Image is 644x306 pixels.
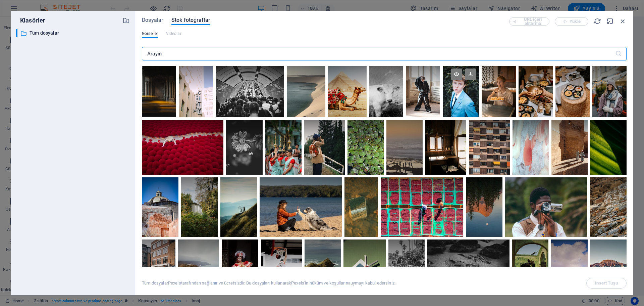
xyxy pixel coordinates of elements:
[594,17,601,25] i: Yeniden Yükle
[291,280,351,286] a: Pexels'in hüküm ve koşullarına
[166,30,181,38] span: Bu dosya türü bu element tarafından desteklenmiyor
[16,29,17,37] div: ​
[168,280,181,286] a: Pexels
[171,16,210,24] span: Stok fotoğraflar
[619,17,627,25] i: Kapat
[142,280,395,286] div: Tüm dosyalar tarafından sağlanır ve ücretsizdir. Bu dosyaları kullanarak uymayı kabul edersiniz.
[142,30,158,38] span: Görseller
[142,16,163,24] span: Dosyalar
[142,47,615,60] input: Arayın
[16,16,45,25] p: Klasörler
[586,278,627,289] span: Önce bir dosya seçin
[122,17,130,24] i: Yeni klasör oluştur
[30,29,117,37] p: Tüm dosyalar
[606,17,614,25] i: Küçült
